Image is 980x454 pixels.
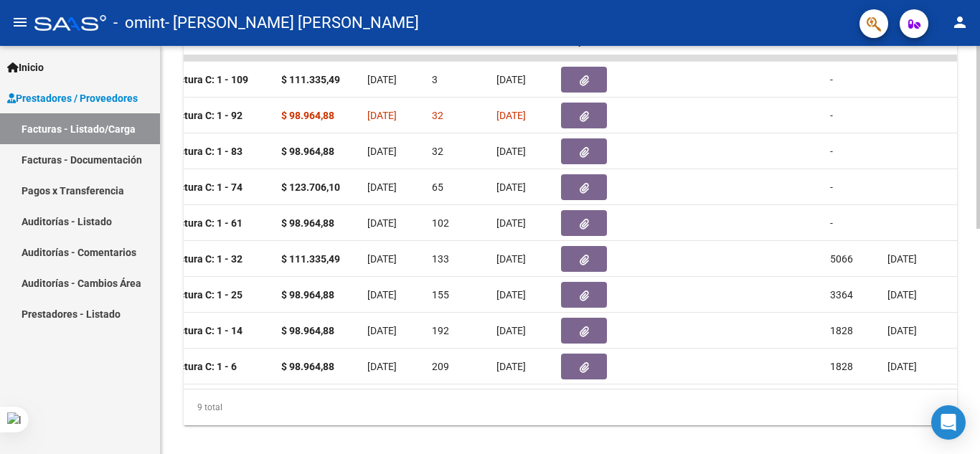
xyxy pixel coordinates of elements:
strong: Factura C: 1 - 25 [168,289,242,301]
span: - [830,146,833,157]
span: Prestadores / Proveedores [7,90,138,106]
span: 209 [432,361,449,372]
div: Open Intercom Messenger [931,405,966,440]
span: - [830,217,833,229]
span: - [830,181,833,193]
span: [DATE] [496,253,526,265]
strong: $ 98.964,88 [281,217,334,229]
strong: Factura C: 1 - 32 [168,253,242,265]
strong: $ 98.964,88 [281,361,334,372]
strong: $ 111.335,49 [281,74,340,85]
mat-icon: menu [11,14,29,31]
div: 9 total [184,389,957,425]
span: - [830,110,833,121]
strong: $ 98.964,88 [281,110,334,121]
span: [DATE] [367,361,397,372]
strong: $ 98.964,88 [281,146,334,157]
span: [DATE] [496,289,526,301]
span: [DATE] [367,110,397,121]
strong: $ 98.964,88 [281,325,334,336]
span: [DATE] [887,289,917,301]
strong: $ 111.335,49 [281,253,340,265]
span: [DATE] [367,146,397,157]
strong: $ 98.964,88 [281,289,334,301]
span: 5066 [830,253,853,265]
strong: Factura C: 1 - 92 [168,110,242,121]
span: [DATE] [367,289,397,301]
span: [DATE] [496,110,526,121]
span: [DATE] [496,181,526,193]
span: [DATE] [367,253,397,265]
span: [DATE] [367,181,397,193]
span: Fecha Recibido [496,19,537,47]
span: 155 [432,289,449,301]
strong: $ 123.706,10 [281,181,340,193]
strong: Factura C: 1 - 61 [168,217,242,229]
span: 1828 [830,361,853,372]
span: Inicio [7,60,44,75]
span: Doc Respaldatoria [561,19,626,47]
span: [DATE] [367,217,397,229]
span: [DATE] [367,325,397,336]
span: [DATE] [887,325,917,336]
span: Retencion IIBB [715,19,762,47]
span: Retención Ganancias [773,19,821,47]
mat-icon: person [951,14,969,31]
strong: Factura C: 1 - 74 [168,181,242,193]
span: [DATE] [496,361,526,372]
strong: Factura C: 1 - 14 [168,325,242,336]
span: [DATE] [887,253,917,265]
span: 133 [432,253,449,265]
span: - [830,74,833,85]
strong: Factura C: 1 - 6 [168,361,237,372]
span: 65 [432,181,443,193]
strong: Factura C: 1 - 83 [168,146,242,157]
strong: Factura C: 1 - 109 [168,74,248,85]
span: 3 [432,74,438,85]
span: 192 [432,325,449,336]
span: 32 [432,110,443,121]
span: Fecha Transferido [887,19,941,47]
span: 1828 [830,325,853,336]
span: - omint [113,7,165,39]
span: [DATE] [367,74,397,85]
span: [DATE] [496,146,526,157]
span: - [PERSON_NAME] [PERSON_NAME] [165,7,419,39]
span: 32 [432,146,443,157]
span: [DATE] [496,74,526,85]
span: [DATE] [496,217,526,229]
span: [DATE] [496,325,526,336]
span: [DATE] [887,361,917,372]
span: Días desde Emisión [432,19,482,47]
span: 3364 [830,289,853,301]
span: 102 [432,217,449,229]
